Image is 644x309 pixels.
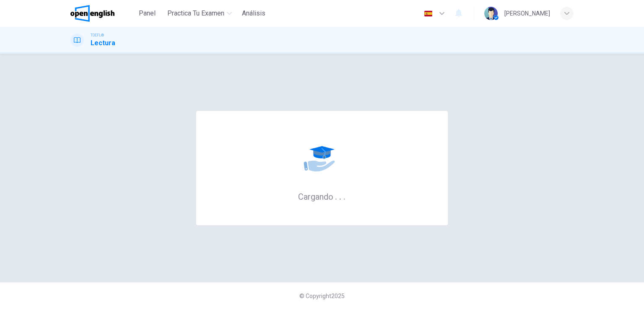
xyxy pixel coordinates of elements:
[70,5,134,22] a: OpenEnglish logo
[335,189,338,203] h6: .
[134,6,161,21] button: Panel
[242,8,265,18] span: Análisis
[164,6,235,21] button: Practica tu examen
[484,7,498,20] img: Profile picture
[298,191,346,202] h6: Cargando
[423,10,434,17] img: es
[70,5,114,22] img: OpenEnglish logo
[343,189,346,203] h6: .
[239,6,269,21] button: Análisis
[91,32,104,38] span: TOEFL®
[299,293,345,299] span: © Copyright 2025
[339,189,342,203] h6: .
[91,38,115,48] h1: Lectura
[167,8,224,18] span: Practica tu examen
[139,8,156,18] span: Panel
[504,8,550,18] div: [PERSON_NAME]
